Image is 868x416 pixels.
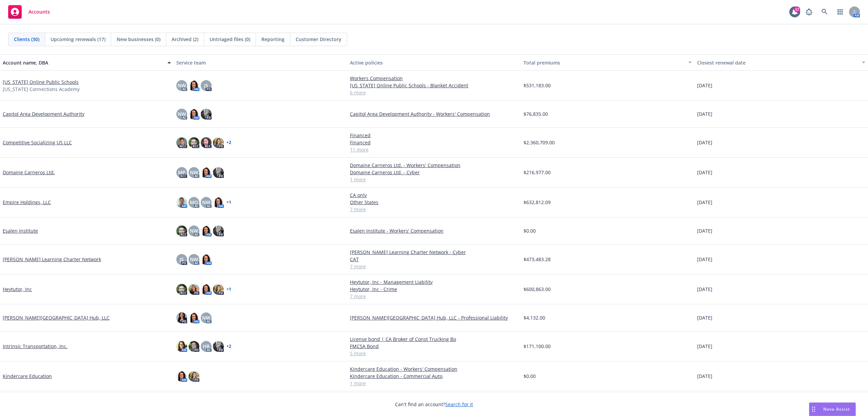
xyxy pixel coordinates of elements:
span: [DATE] [697,169,712,176]
span: [DATE] [697,227,712,234]
img: photo [213,225,224,236]
img: photo [189,371,199,382]
span: $473,483.28 [524,256,551,263]
span: [DATE] [697,139,712,146]
a: 7 more [350,293,518,300]
img: photo [201,225,212,236]
a: CA only [350,192,518,199]
img: photo [213,137,224,148]
span: NW [190,169,198,176]
img: photo [213,167,224,178]
img: photo [176,137,187,148]
a: 11 more [350,146,518,153]
span: Customer Directory [296,36,341,43]
span: [DATE] [697,343,712,350]
div: Service team [176,59,344,66]
span: Untriaged files (0) [210,36,250,43]
img: photo [176,284,187,295]
a: Heytutor, Inc - Management Liability [350,278,518,286]
a: Switch app [833,5,847,19]
a: Workers Compensation [350,75,518,82]
img: photo [201,167,212,178]
span: NW [202,199,210,206]
img: photo [189,284,199,295]
a: 1 more [350,380,518,387]
div: Total premiums [524,59,684,66]
a: 7 more [350,206,518,213]
span: [DATE] [697,110,712,117]
img: photo [201,137,212,148]
span: $4,132.00 [524,314,545,321]
div: 17 [794,6,800,13]
a: Accounts [5,2,53,21]
a: + 1 [226,287,231,291]
span: $216,977.00 [524,169,551,176]
span: Upcoming renewals (17) [51,36,105,43]
a: [PERSON_NAME] Learning Charter Network [3,256,101,263]
img: photo [213,197,224,208]
button: Total premiums [521,54,694,71]
span: NW [190,227,198,234]
span: $0.00 [524,373,536,380]
span: NW [178,82,186,89]
a: Kindercare Education - Commercial Auto [350,373,518,380]
a: Heytutor, Inc - Crime [350,286,518,293]
div: Drag to move [809,403,818,416]
a: Financed [350,132,518,139]
span: $2,360,709.00 [524,139,555,146]
span: [DATE] [697,82,712,89]
a: FMCSA Bond [350,343,518,350]
a: + 2 [226,344,231,348]
span: [DATE] [697,286,712,293]
img: photo [176,225,187,236]
span: NW [178,110,186,117]
a: Intrinsic Transportation, Inc. [3,343,67,350]
a: 7 more [350,263,518,270]
a: [US_STATE] Online Public Schools - Blanket Accident [350,82,518,89]
a: [PERSON_NAME][GEOGRAPHIC_DATA] Hub, LLC - Professional Liability [350,314,518,321]
a: 5 more [350,350,518,357]
a: 6 more [350,89,518,96]
span: Clients (30) [14,36,39,43]
span: [DATE] [697,373,712,380]
span: Nova Assist [823,406,850,412]
span: [US_STATE] Connections Academy [3,86,80,93]
span: NW [202,314,210,321]
img: photo [201,284,212,295]
span: JS [204,82,208,89]
span: [DATE] [697,314,712,321]
span: JS [180,256,184,263]
a: + 2 [226,141,231,145]
div: Account name, DBA [3,59,163,66]
a: + 1 [226,200,231,204]
a: 1 more [350,176,518,183]
a: [PERSON_NAME] Learning Charter Network - Cyber [350,249,518,256]
button: Active policies [347,54,521,71]
span: $531,183.00 [524,82,551,89]
span: MQ [190,199,198,206]
a: Kindercare Education - Workers' Compensation [350,365,518,373]
button: Service team [174,54,347,71]
span: [DATE] [697,199,712,206]
a: Search for it [445,401,473,408]
img: photo [189,137,199,148]
a: Financed [350,139,518,146]
a: [PERSON_NAME][GEOGRAPHIC_DATA] Hub, LLC [3,314,110,321]
img: photo [201,109,212,120]
img: photo [176,197,187,208]
span: $0.00 [524,227,536,234]
a: Other States [350,199,518,206]
span: Can't find an account? [395,401,473,408]
img: photo [176,341,187,352]
a: Report a Bug [802,5,816,19]
span: NW [190,256,198,263]
span: HB [203,343,210,350]
img: photo [176,312,187,323]
img: photo [213,284,224,295]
